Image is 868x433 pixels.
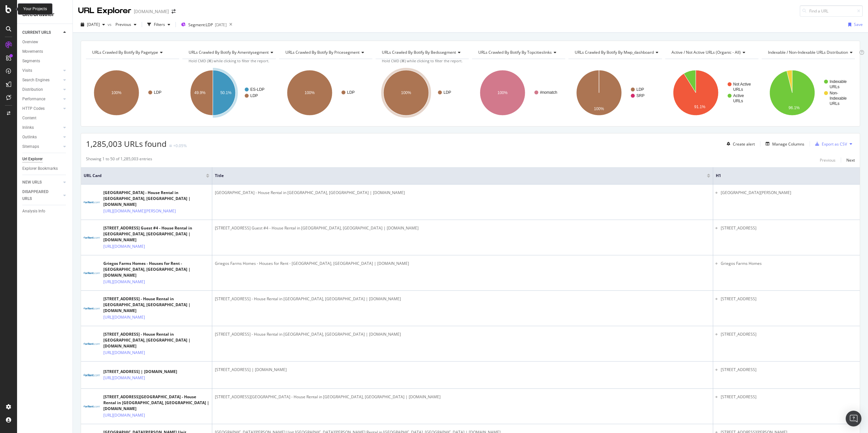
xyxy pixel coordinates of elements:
div: Inlinks [22,124,34,131]
div: [DATE] [215,22,227,28]
button: Manage Columns [763,140,804,148]
div: [STREET_ADDRESS] - House Rental in [GEOGRAPHIC_DATA], [GEOGRAPHIC_DATA] | [DOMAIN_NAME] [103,331,209,349]
a: Search Engines [22,77,61,84]
div: Griegos Farms Homes - Houses for Rent - [GEOGRAPHIC_DATA], [GEOGRAPHIC_DATA] | [DOMAIN_NAME] [103,261,209,278]
span: URLs Crawled By Botify By bedssegment [382,49,456,55]
svg: A chart. [376,64,468,121]
img: main image [84,201,100,203]
a: Content [22,115,68,122]
span: URLs Crawled By Botify By mwp_dashboard [575,49,654,55]
text: LDP [154,90,161,95]
h4: URLs Crawled By Botify By amenitysegment [187,47,279,58]
button: Next [846,156,855,164]
button: Previous [820,156,836,164]
text: ES-LDP [250,87,264,92]
div: [STREET_ADDRESS] - House Rental in [GEOGRAPHIC_DATA], [GEOGRAPHIC_DATA] | [DOMAIN_NAME] [215,296,710,302]
a: Url Explorer [22,156,68,163]
li: [STREET_ADDRESS] [721,296,857,302]
li: [STREET_ADDRESS] [721,331,857,337]
div: [STREET_ADDRESS] | [DOMAIN_NAME] [215,367,710,373]
span: Active / Not Active URLs (organic - all) [672,49,741,55]
a: Analysis Info [22,208,68,215]
img: main image [84,374,100,376]
div: arrow-right-arrow-left [172,9,176,14]
span: 1,285,003 URLs found [86,138,167,149]
div: URL Explorer [78,5,131,16]
li: Griegos Farms Homes [721,261,857,266]
div: Segments [22,58,40,65]
div: Content [22,115,36,122]
button: Create alert [724,139,755,149]
div: A chart. [665,64,758,121]
div: [STREET_ADDRESS] - House Rental in [GEOGRAPHIC_DATA], [GEOGRAPHIC_DATA] | [DOMAIN_NAME] [103,296,209,314]
div: Outlinks [22,134,37,141]
a: DISAPPEARED URLS [22,188,61,202]
span: URLs Crawled By Botify By pricesegment [285,49,360,55]
text: Non- [830,91,838,95]
text: 96.1% [788,106,799,110]
a: Visits [22,67,61,74]
text: Active [733,93,744,98]
div: Explorer Bookmarks [22,165,58,172]
a: HTTP Codes [22,105,61,112]
span: Previous [113,22,131,27]
input: Find a URL [800,5,863,17]
text: 100% [594,107,604,111]
span: URLs Crawled By Botify By topcitieslinks [478,49,552,55]
text: SRP [636,93,645,98]
a: Distribution [22,86,61,93]
li: [STREET_ADDRESS] [721,367,857,373]
img: main image [84,307,100,309]
text: 100% [401,90,411,95]
a: [URL][DOMAIN_NAME] [103,349,145,356]
li: [STREET_ADDRESS] [721,394,857,400]
a: Inlinks [22,124,61,131]
div: [STREET_ADDRESS][GEOGRAPHIC_DATA] - House Rental in [GEOGRAPHIC_DATA], [GEOGRAPHIC_DATA] | [DOMAI... [215,394,710,400]
text: URLs [733,87,743,92]
span: Hold CMD (⌘) while clicking to filter the report. [189,58,269,63]
div: Previous [820,157,836,163]
div: Filters [154,22,165,27]
div: CURRENT URLS [22,29,51,36]
a: NEW URLS [22,179,61,186]
div: [DOMAIN_NAME] [134,8,169,15]
h4: URLs Crawled By Botify By pricesegment [284,47,369,58]
button: Segment:LDP[DATE] [178,19,227,30]
a: Performance [22,96,61,103]
div: Overview [22,39,38,46]
div: [STREET_ADDRESS][GEOGRAPHIC_DATA] - House Rental in [GEOGRAPHIC_DATA], [GEOGRAPHIC_DATA] | [DOMAI... [103,394,209,412]
div: Open Intercom Messenger [846,411,861,426]
a: [URL][DOMAIN_NAME] [103,314,145,321]
text: 50.1% [220,90,232,95]
button: Save [846,19,863,30]
button: Filters [145,19,173,30]
div: Analysis Info [22,208,45,215]
h4: Indexable / Non-Indexable URLs Distribution [767,47,858,58]
div: [STREET_ADDRESS] Guest #4 - House Rental in [GEOGRAPHIC_DATA], [GEOGRAPHIC_DATA] | [DOMAIN_NAME] [103,225,209,243]
div: [STREET_ADDRESS] | [DOMAIN_NAME] [103,369,177,375]
button: Previous [113,19,139,30]
text: LDP [444,90,451,95]
div: Showing 1 to 50 of 1,285,003 entries [86,156,152,164]
div: Url Explorer [22,156,43,163]
div: Next [846,157,855,163]
img: main image [84,237,100,239]
text: LDP [636,87,644,92]
a: Explorer Bookmarks [22,165,68,172]
div: [GEOGRAPHIC_DATA] - House Rental in [GEOGRAPHIC_DATA], [GEOGRAPHIC_DATA] | [DOMAIN_NAME] [215,190,710,196]
svg: A chart. [762,64,854,121]
text: LDP [347,90,355,95]
span: URLs Crawled By Botify By pagetype [92,49,158,55]
text: 100% [498,90,508,95]
div: Distribution [22,86,43,93]
a: Segments [22,58,68,65]
text: URLs [830,101,839,106]
text: URLs [733,99,743,103]
text: Indexable [830,79,847,84]
img: main image [84,405,100,407]
div: A chart. [279,64,372,121]
span: Indexable / Non-Indexable URLs distribution [768,49,848,55]
a: [URL][DOMAIN_NAME] [103,243,145,250]
div: A chart. [86,64,178,121]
